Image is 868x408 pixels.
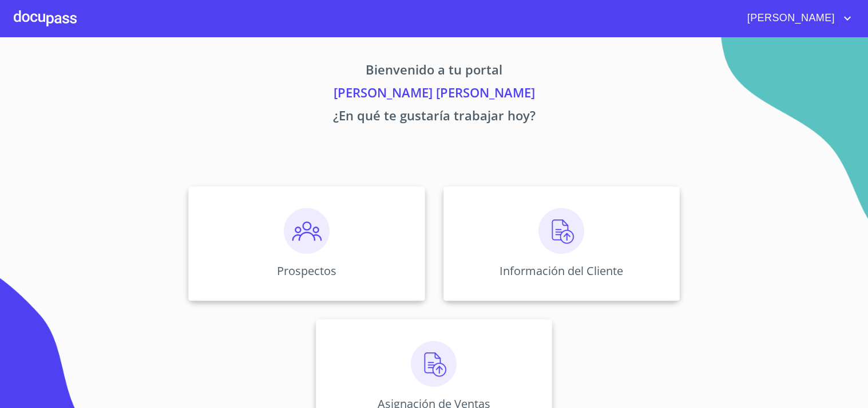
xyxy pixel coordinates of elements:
[82,83,787,106] p: [PERSON_NAME] [PERSON_NAME]
[538,208,584,254] img: carga.png
[82,60,787,83] p: Bienvenido a tu portal
[739,9,854,28] button: account of current user
[82,106,787,129] p: ¿En qué te gustaría trabajar hoy?
[411,341,457,387] img: carga.png
[284,208,330,254] img: prospectos.png
[277,263,336,278] p: Prospectos
[739,9,841,28] span: [PERSON_NAME]
[500,263,623,278] p: Información del Cliente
